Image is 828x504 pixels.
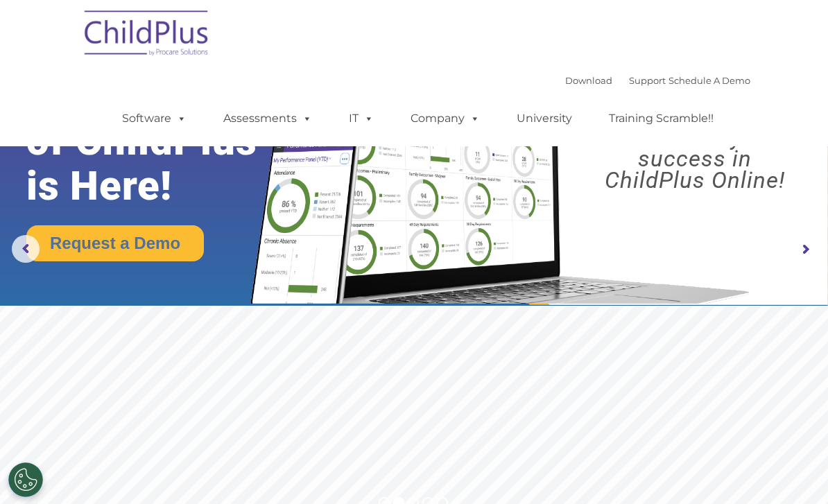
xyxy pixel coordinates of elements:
rs-layer: Boost your productivity and streamline your success in ChildPlus Online! [572,83,818,191]
a: Assessments [209,105,326,132]
a: Company [397,105,494,132]
font: | [565,75,750,86]
img: ChildPlus by Procare Solutions [78,1,216,70]
a: Software [108,105,200,132]
a: Schedule A Demo [669,75,750,86]
a: Training Scramble!! [595,105,727,132]
a: Download [565,75,612,86]
a: University [503,105,586,132]
rs-layer: The Future of ChildPlus is Here! [26,73,291,209]
button: Cookies Settings [8,462,43,497]
a: Request a Demo [26,225,204,261]
a: IT [335,105,388,132]
a: Support [629,75,666,86]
